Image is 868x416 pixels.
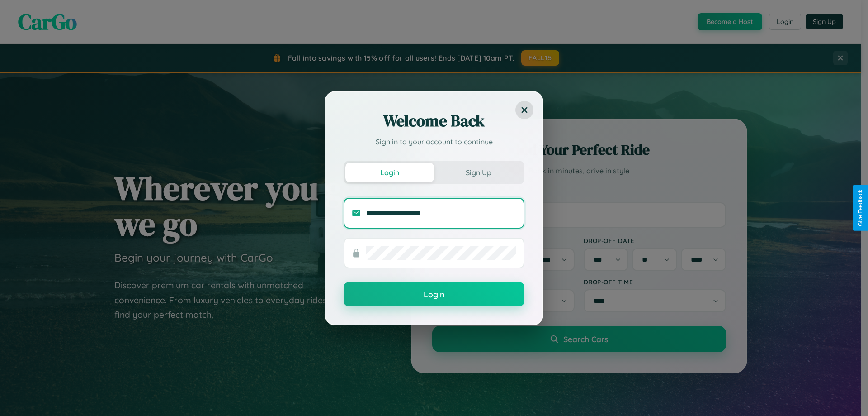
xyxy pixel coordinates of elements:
[434,163,523,182] button: Sign Up
[345,163,434,182] button: Login
[344,282,524,306] button: Login
[344,136,524,147] p: Sign in to your account to continue
[344,110,524,132] h2: Welcome Back
[857,190,863,226] div: Give Feedback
